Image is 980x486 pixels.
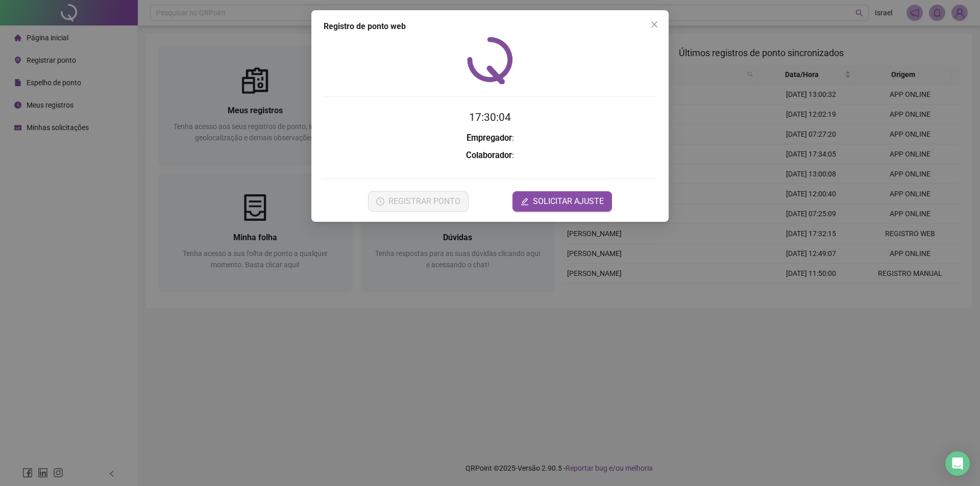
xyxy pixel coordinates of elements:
div: Open Intercom Messenger [945,451,970,476]
time: 17:30:04 [469,111,511,123]
h3: : [324,132,656,145]
button: editSOLICITAR AJUSTE [512,191,612,212]
span: SOLICITAR AJUSTE [533,195,604,208]
strong: Empregador [467,133,512,143]
h3: : [324,149,656,162]
strong: Colaborador [466,150,512,160]
span: close [650,20,658,29]
div: Registro de ponto web [324,20,656,33]
button: REGISTRAR PONTO [368,191,469,212]
img: QRPoint [467,37,513,84]
button: Close [646,16,663,33]
span: edit [521,197,529,206]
